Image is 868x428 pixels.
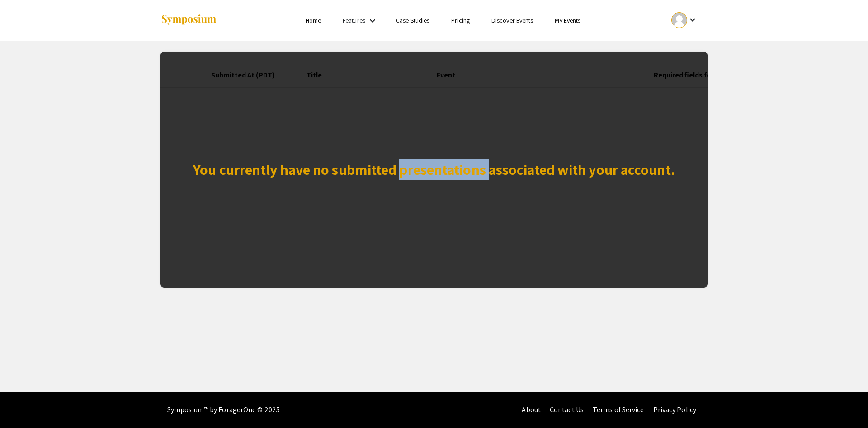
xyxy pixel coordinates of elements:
[662,10,708,30] button: Expand account dropdown
[367,15,378,26] mat-icon: Expand Features list
[193,159,675,180] div: You currently have no submitted presentations associated with your account.
[555,16,580,24] a: My Events
[491,16,533,24] a: Discover Events
[522,405,541,414] a: About
[653,405,696,414] a: Privacy Policy
[306,16,321,24] a: Home
[451,16,470,24] a: Pricing
[7,387,38,421] iframe: Chat
[593,405,644,414] a: Terms of Service
[343,16,365,24] a: Features
[687,14,698,25] mat-icon: Expand account dropdown
[550,405,584,414] a: Contact Us
[160,14,217,26] img: Symposium by ForagerOne
[167,392,280,428] div: Symposium™ by ForagerOne © 2025
[396,16,429,24] a: Case Studies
